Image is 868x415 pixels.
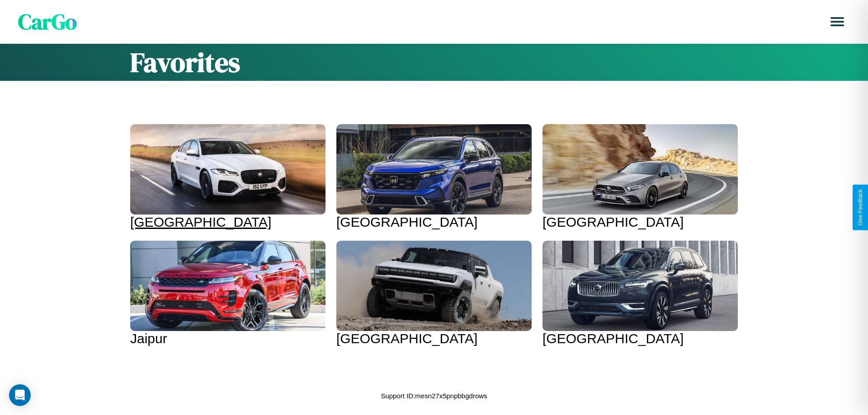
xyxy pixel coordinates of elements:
[336,331,532,346] div: [GEOGRAPHIC_DATA]
[381,390,487,402] p: Support ID: mesn27x5pnpbbgdrows
[130,331,325,346] div: Jaipur
[130,44,738,81] h1: Favorites
[542,331,738,346] div: [GEOGRAPHIC_DATA]
[857,189,863,226] div: Give Feedback
[130,214,325,230] div: [GEOGRAPHIC_DATA]
[825,9,850,34] button: Open menu
[542,214,738,230] div: [GEOGRAPHIC_DATA]
[9,384,31,406] div: Open Intercom Messenger
[18,7,77,37] span: CarGo
[336,214,532,230] div: [GEOGRAPHIC_DATA]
